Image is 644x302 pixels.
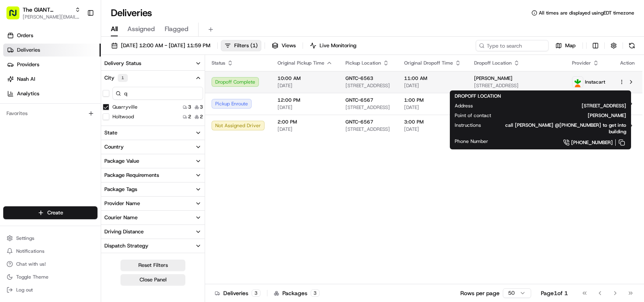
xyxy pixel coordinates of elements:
div: City [104,74,128,82]
span: All [111,24,118,34]
span: DROPOFF LOCATION [455,93,501,99]
a: 📗Knowledge Base [5,114,65,128]
button: Package Requirements [101,168,205,182]
span: [PERSON_NAME] [504,112,626,119]
a: Providers [3,58,101,71]
span: call [PERSON_NAME] @[PHONE_NUMBER] to get into building [494,122,626,135]
button: Dispatch Strategy [101,239,205,253]
span: [STREET_ADDRESS] [345,104,391,111]
span: [STREET_ADDRESS] [345,126,391,132]
span: Dropoff Location [474,60,512,66]
div: 3 [311,289,320,297]
span: Views [282,42,296,49]
a: Orders [3,29,101,42]
span: Point of contact [455,112,491,119]
span: Nash AI [17,75,35,83]
span: Analytics [17,90,39,97]
button: Driving Distance [101,225,205,239]
div: Start new chat [28,77,133,85]
button: Start new chat [138,80,147,89]
a: 💻API Documentation [65,114,133,128]
span: ( 1 ) [250,42,258,49]
span: 12:00 PM [278,97,333,103]
div: Driving Distance [104,228,144,235]
button: Refresh [626,40,638,51]
button: Chat with us! [3,258,97,270]
div: Country [104,143,124,151]
span: Provider [572,60,591,66]
div: 💻 [68,118,75,124]
span: [STREET_ADDRESS] [345,82,391,89]
button: Close Panel [121,274,185,285]
button: Provider Name [101,197,205,210]
span: Instacart [585,79,605,85]
span: Address [455,103,473,109]
button: Create [3,206,97,219]
span: Create [47,209,63,216]
a: Deliveries [3,44,101,57]
button: Map [552,40,579,51]
img: 1736555255976-a54dd68f-1ca7-489b-9aae-adbdc363a1c4 [8,77,23,92]
button: Log out [3,284,97,296]
img: Nash [8,8,24,24]
span: Live Monitoring [320,42,356,49]
div: 3 [252,289,261,297]
span: Notifications [16,248,44,254]
span: Map [565,42,576,49]
div: State [104,129,117,136]
span: 2 [200,113,203,120]
button: Settings [3,233,97,244]
button: Package Value [101,154,205,168]
span: Status [212,60,225,66]
button: Delivery Status [101,57,205,70]
span: 3 [188,104,191,110]
span: [PHONE_NUMBER] [571,139,613,146]
span: Original Dropoff Time [404,60,453,66]
a: [PHONE_NUMBER] [501,138,626,147]
span: GNTC-6567 [345,119,373,125]
button: Courier Name [101,211,205,224]
button: Notifications [3,245,97,257]
button: Reset Filters [121,260,185,271]
span: Flagged [165,24,189,34]
span: [DATE] [278,104,333,111]
div: Delivery Status [104,60,141,67]
button: The GIANT Company [23,6,72,14]
button: Toggle Theme [3,271,97,283]
p: Rows per page [460,289,500,297]
span: 3:00 PM [404,119,461,125]
span: GNTC-6563 [345,75,373,82]
span: 11:00 AM [404,75,461,82]
span: Chat with us! [16,261,46,267]
span: Original Pickup Time [278,60,324,66]
span: API Documentation [76,117,130,125]
div: 📗 [8,118,15,124]
span: [DATE] [404,104,461,111]
span: [STREET_ADDRESS] [486,103,626,109]
span: Settings [16,235,34,241]
div: Favorites [3,107,97,120]
div: Package Value [104,157,139,165]
button: Filters(1) [221,40,261,51]
div: We're available if you need us! [28,85,102,92]
span: [PERSON_NAME] [474,75,513,82]
span: Filters [234,42,258,49]
input: Type to search [476,40,549,51]
span: Deliveries [17,46,40,54]
div: Page 1 of 1 [541,289,568,297]
a: Powered byPylon [57,136,98,143]
span: Phone Number [455,138,488,145]
button: The GIANT Company[PERSON_NAME][EMAIL_ADDRESS][DOMAIN_NAME] [3,3,84,23]
button: Country [101,140,205,154]
span: Orders [17,32,33,39]
span: Assigned [127,24,155,34]
span: GNTC-6567 [345,97,373,103]
button: [PERSON_NAME][EMAIL_ADDRESS][DOMAIN_NAME] [23,14,80,20]
a: Analytics [3,87,101,100]
span: [DATE] [404,82,461,89]
div: Deliveries [215,289,261,297]
div: Packages [274,289,320,297]
span: [DATE] 12:00 AM - [DATE] 11:59 PM [121,42,210,49]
